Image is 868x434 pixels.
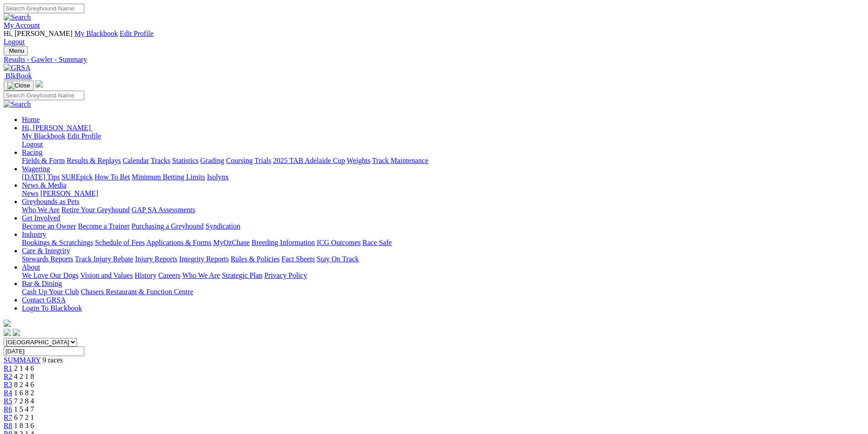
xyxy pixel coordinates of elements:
[22,140,43,148] a: Logout
[4,38,25,46] a: Logout
[22,271,78,279] a: We Love Our Dogs
[182,271,220,279] a: Who We Are
[22,288,864,296] div: Bar & Dining
[132,173,205,181] a: Minimum Betting Limits
[14,397,34,405] span: 7 2 8 4
[200,157,224,164] a: Grading
[22,214,60,222] a: Get Involved
[14,389,34,397] span: 1 6 8 2
[4,46,28,56] button: Toggle navigation
[123,157,149,164] a: Calendar
[4,81,34,91] button: Toggle navigation
[22,263,40,271] a: About
[13,329,20,336] img: twitter.svg
[135,255,177,263] a: Injury Reports
[22,165,50,173] a: Wagering
[158,271,180,279] a: Careers
[22,222,76,230] a: Become an Owner
[4,414,12,421] a: R7
[22,173,60,181] a: [DATE] Tips
[22,239,864,247] div: Industry
[151,157,170,164] a: Tracks
[22,124,92,132] a: Hi, [PERSON_NAME]
[222,271,262,279] a: Strategic Plan
[372,157,428,164] a: Track Maintenance
[95,239,144,246] a: Schedule of Fees
[132,222,204,230] a: Purchasing a Greyhound
[14,381,34,388] span: 8 2 4 6
[14,364,34,372] span: 2 1 4 6
[347,157,370,164] a: Weights
[4,13,31,21] img: Search
[22,247,70,255] a: Care & Integrity
[22,157,65,164] a: Fields & Form
[78,222,130,230] a: Become a Trainer
[205,222,240,230] a: Syndication
[282,255,315,263] a: Fact Sheets
[75,255,133,263] a: Track Injury Rebate
[4,381,12,388] a: R3
[22,255,864,263] div: Care & Integrity
[67,132,101,140] a: Edit Profile
[4,91,84,100] input: Search
[9,47,24,54] span: Menu
[231,255,280,263] a: Rules & Policies
[22,288,79,296] a: Cash Up Your Club
[172,157,199,164] a: Statistics
[4,100,31,108] img: Search
[22,132,864,148] div: Hi, [PERSON_NAME]
[4,364,12,372] a: R1
[22,222,864,230] div: Get Involved
[22,173,864,181] div: Wagering
[42,356,63,364] span: 9 races
[226,157,253,164] a: Coursing
[22,304,82,312] a: Login To Blackbook
[213,239,250,246] a: MyOzChase
[22,206,864,214] div: Greyhounds as Pets
[62,206,130,214] a: Retire Your Greyhound
[14,422,34,429] span: 1 8 3 6
[4,356,41,364] a: SUMMARY
[40,189,98,197] a: [PERSON_NAME]
[22,132,66,140] a: My Blackbook
[22,296,66,304] a: Contact GRSA
[4,347,84,356] input: Select date
[207,173,229,181] a: Isolynx
[80,271,133,279] a: Vision and Values
[22,271,864,280] div: About
[4,397,12,405] a: R5
[4,21,40,29] a: My Account
[22,280,62,287] a: Bar & Dining
[4,64,31,72] img: GRSA
[273,157,345,164] a: 2025 TAB Adelaide Cup
[146,239,211,246] a: Applications & Forms
[22,206,60,214] a: Who We Are
[4,72,32,80] a: BlkBook
[317,239,360,246] a: ICG Outcomes
[4,422,12,429] a: R8
[14,405,34,413] span: 1 5 4 7
[22,116,40,123] a: Home
[4,56,864,64] a: Results - Gawler - Summary
[252,239,315,246] a: Breeding Information
[22,124,91,132] span: Hi, [PERSON_NAME]
[22,181,67,189] a: News & Media
[95,173,130,181] a: How To Bet
[4,30,864,46] div: My Account
[264,271,307,279] a: Privacy Policy
[5,72,32,80] span: BlkBook
[14,373,34,380] span: 4 2 1 8
[4,405,12,413] a: R6
[4,4,84,13] input: Search
[4,373,12,380] a: R2
[22,157,864,165] div: Racing
[22,239,93,246] a: Bookings & Scratchings
[22,198,79,205] a: Greyhounds as Pets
